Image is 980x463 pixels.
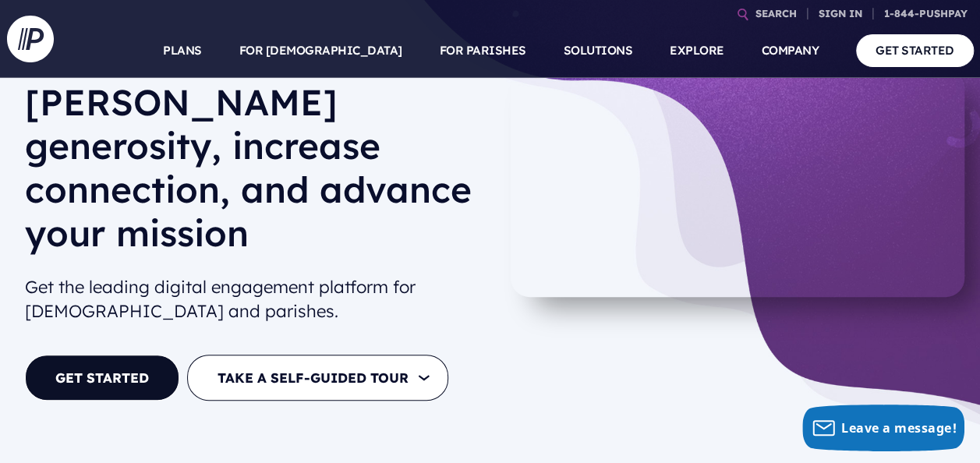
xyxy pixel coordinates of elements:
[163,23,202,78] a: PLANS
[762,23,819,78] a: COMPANY
[25,355,179,401] a: GET STARTED
[25,269,483,330] h2: Get the leading digital engagement platform for [DEMOGRAPHIC_DATA] and parishes.
[187,355,448,401] button: TAKE A SELF-GUIDED TOUR
[856,34,974,66] a: GET STARTED
[440,23,526,78] a: FOR PARISHES
[25,80,483,267] h1: [PERSON_NAME] generosity, increase connection, and advance your mission
[841,419,957,436] span: Leave a message!
[564,23,633,78] a: SOLUTIONS
[239,23,402,78] a: FOR [DEMOGRAPHIC_DATA]
[670,23,724,78] a: EXPLORE
[802,405,964,451] button: Leave a message!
